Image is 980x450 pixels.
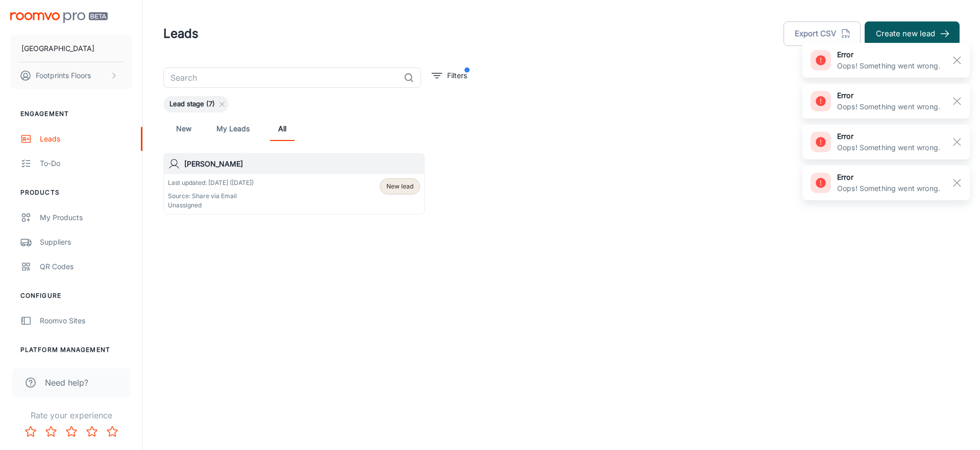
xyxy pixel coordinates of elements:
a: My Leads [216,116,250,141]
button: [GEOGRAPHIC_DATA] [10,35,132,62]
p: Oops! Something went wrong. [837,101,940,112]
p: Oops! Something went wrong. [837,60,940,72]
button: Footprints Floors [10,62,132,89]
h6: error [837,131,940,142]
span: New lead [386,182,413,191]
span: Lead stage (7) [163,99,221,109]
h1: Leads [163,25,199,43]
button: Create new lead [865,21,960,46]
div: My Products [40,212,132,223]
p: Unassigned [168,201,254,210]
div: Leads [40,133,132,145]
img: Roomvo PRO Beta [10,12,108,23]
h6: [PERSON_NAME] [184,158,420,170]
button: filter [429,67,470,84]
p: Last updated: [DATE] ([DATE]) [168,178,254,187]
div: QR Codes [40,261,132,272]
a: All [270,116,295,141]
div: Lead stage (7) [163,96,229,112]
p: [GEOGRAPHIC_DATA] [21,43,94,54]
p: Source: Share via Email [168,192,254,201]
p: Oops! Something went wrong. [837,183,940,194]
p: Footprints Floors [36,70,91,81]
input: Search [163,67,400,88]
a: New [171,116,196,141]
h6: error [837,172,940,183]
p: Filters [447,70,467,81]
button: Export CSV [783,21,861,46]
a: [PERSON_NAME]Last updated: [DATE] ([DATE])Source: Share via EmailUnassignedNew lead [163,153,425,215]
p: Oops! Something went wrong. [837,142,940,153]
h6: error [837,49,940,60]
h6: error [837,90,940,101]
div: Suppliers [40,236,132,248]
div: To-do [40,158,132,169]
